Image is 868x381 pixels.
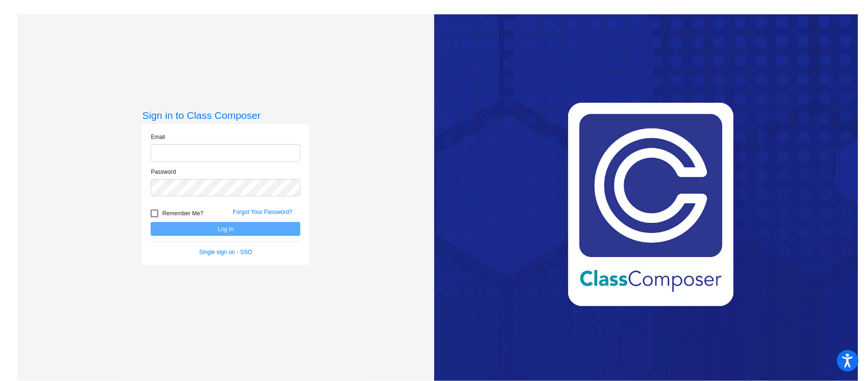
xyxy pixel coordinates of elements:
[142,109,309,121] h3: Sign in to Class Composer
[199,249,252,255] a: Single sign on - SSO
[162,208,203,219] span: Remember Me?
[151,168,176,176] label: Password
[151,222,300,236] button: Log In
[233,209,292,215] a: Forgot Your Password?
[151,133,165,141] label: Email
